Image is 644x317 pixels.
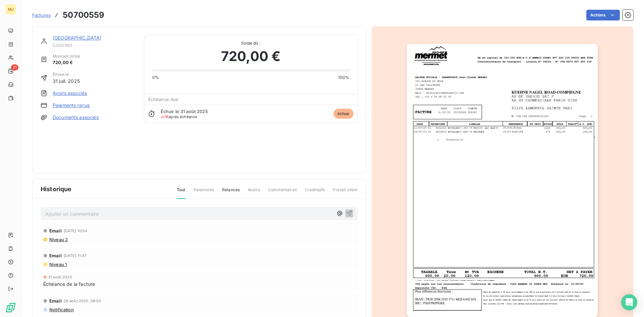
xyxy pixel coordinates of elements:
[194,187,214,198] span: Paiements
[407,44,598,317] img: invoice_thumbnail
[161,114,169,119] span: J+16
[221,46,280,66] span: 720,00 €
[5,302,16,313] img: Logo LeanPay
[621,294,637,310] div: Open Intercom Messenger
[64,299,101,303] span: 26 août 2025, 08:50
[148,97,179,102] span: Échéance due
[32,12,51,18] span: Factures
[338,74,350,81] span: 100%
[53,35,102,41] a: [GEOGRAPHIC_DATA]
[53,53,80,59] span: Montant initial
[63,9,104,21] h3: 50700559
[48,275,72,279] span: 31 août 2025
[32,12,51,18] a: Factures
[305,187,325,198] span: Creditsafe
[49,237,68,242] span: Niveau 2
[64,254,87,258] span: [DATE] 11:47
[152,74,159,81] span: 0%
[64,229,88,233] span: [DATE] 10:54
[333,187,358,198] span: Portail client
[248,187,260,198] span: Avoirs
[49,298,62,304] span: Email
[11,64,18,70] span: 21
[53,102,90,109] a: Paiements reçus
[152,40,350,46] span: Solde dû :
[161,109,208,114] span: Échue le 31 août 2025
[161,115,197,119] span: après échéance
[268,187,297,198] span: Commentaires
[53,43,136,48] span: C500983
[41,184,72,194] span: Historique
[53,77,80,85] span: 31 juil. 2025
[49,228,62,233] span: Email
[49,253,62,258] span: Email
[43,280,95,287] span: Échéance de la facture
[53,59,80,66] span: 720,00 €
[333,109,354,119] span: échue
[53,90,87,97] a: Avoirs associés
[53,114,99,121] a: Documents associés
[53,71,80,77] span: Émise le
[49,307,74,312] span: Notification
[222,187,240,198] span: Relances
[49,262,67,267] span: Niveau 1
[5,4,16,15] div: MJ
[177,187,185,199] span: Tout
[586,10,620,20] button: Actions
